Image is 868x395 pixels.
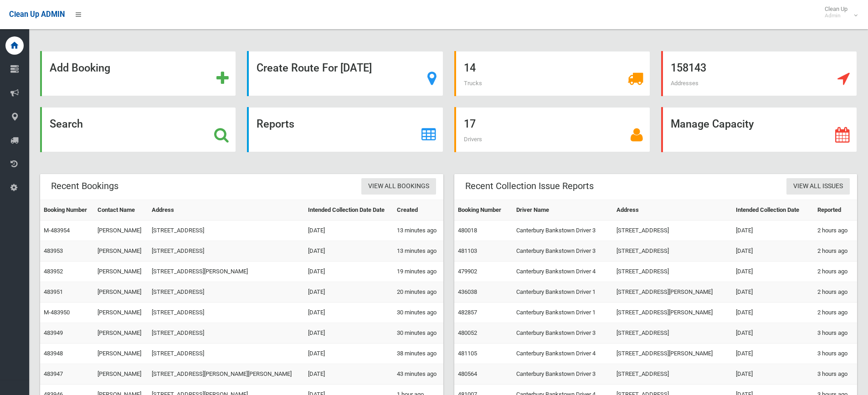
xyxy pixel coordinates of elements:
a: 483951 [44,288,63,295]
span: Clean Up ADMIN [9,10,65,19]
th: Booking Number [40,200,94,221]
td: Canterbury Bankstown Driver 4 [513,262,613,282]
th: Booking Number [454,200,513,221]
a: 481105 [458,350,477,357]
td: 2 hours ago [814,241,857,262]
td: 38 minutes ago [393,344,443,364]
th: Intended Collection Date Date [304,200,393,221]
td: [DATE] [304,323,393,344]
td: [PERSON_NAME] [94,323,148,344]
td: [DATE] [732,241,814,262]
strong: 158143 [671,62,706,74]
td: [STREET_ADDRESS] [613,323,732,344]
td: 3 hours ago [814,364,857,385]
a: 436038 [458,288,477,295]
td: [STREET_ADDRESS][PERSON_NAME] [148,262,304,282]
header: Recent Collection Issue Reports [454,177,605,195]
td: [DATE] [304,221,393,241]
a: Reports [247,107,443,152]
td: [STREET_ADDRESS] [148,303,304,323]
th: Address [148,200,304,221]
td: 2 hours ago [814,221,857,241]
a: 480018 [458,227,477,234]
strong: Reports [257,118,294,130]
a: 480564 [458,370,477,377]
td: [DATE] [732,344,814,364]
header: Recent Bookings [40,177,129,195]
td: [STREET_ADDRESS][PERSON_NAME] [613,303,732,323]
th: Address [613,200,732,221]
a: 483947 [44,370,63,377]
span: Drivers [464,136,482,143]
td: 2 hours ago [814,303,857,323]
td: [DATE] [304,262,393,282]
a: Manage Capacity [661,107,857,152]
td: [STREET_ADDRESS] [148,282,304,303]
td: 13 minutes ago [393,241,443,262]
span: Trucks [464,80,482,87]
a: 483949 [44,329,63,336]
td: [DATE] [304,364,393,385]
strong: 17 [464,118,476,130]
td: 13 minutes ago [393,221,443,241]
a: Search [40,107,236,152]
td: [DATE] [732,323,814,344]
td: [PERSON_NAME] [94,344,148,364]
strong: Add Booking [50,62,110,74]
td: Canterbury Bankstown Driver 1 [513,303,613,323]
a: Add Booking [40,51,236,96]
td: 3 hours ago [814,344,857,364]
td: [DATE] [732,303,814,323]
td: [STREET_ADDRESS] [148,221,304,241]
td: [STREET_ADDRESS] [613,241,732,262]
td: [PERSON_NAME] [94,282,148,303]
td: [PERSON_NAME] [94,241,148,262]
strong: Search [50,118,83,130]
a: 483948 [44,350,63,357]
td: 2 hours ago [814,282,857,303]
a: 482857 [458,309,477,316]
td: [DATE] [304,344,393,364]
td: [DATE] [304,241,393,262]
strong: Manage Capacity [671,118,754,130]
td: [STREET_ADDRESS] [148,323,304,344]
td: Canterbury Bankstown Driver 3 [513,323,613,344]
td: [STREET_ADDRESS] [613,364,732,385]
th: Reported [814,200,857,221]
td: [DATE] [304,282,393,303]
td: [PERSON_NAME] [94,221,148,241]
th: Driver Name [513,200,613,221]
th: Created [393,200,443,221]
td: [DATE] [732,364,814,385]
td: [STREET_ADDRESS] [613,221,732,241]
span: Addresses [671,80,699,87]
td: [DATE] [732,262,814,282]
td: [STREET_ADDRESS] [613,262,732,282]
td: 2 hours ago [814,262,857,282]
td: 43 minutes ago [393,364,443,385]
a: 483953 [44,247,63,254]
td: Canterbury Bankstown Driver 4 [513,344,613,364]
a: M-483950 [44,309,70,316]
td: 20 minutes ago [393,282,443,303]
td: Canterbury Bankstown Driver 1 [513,282,613,303]
strong: Create Route For [DATE] [257,62,372,74]
td: [STREET_ADDRESS] [148,344,304,364]
th: Contact Name [94,200,148,221]
th: Intended Collection Date [732,200,814,221]
td: [PERSON_NAME] [94,364,148,385]
a: 479902 [458,268,477,275]
td: [PERSON_NAME] [94,303,148,323]
td: [DATE] [732,221,814,241]
a: 14 Trucks [454,51,650,96]
td: 3 hours ago [814,323,857,344]
td: [STREET_ADDRESS] [148,241,304,262]
td: [PERSON_NAME] [94,262,148,282]
td: [STREET_ADDRESS][PERSON_NAME][PERSON_NAME] [148,364,304,385]
a: Create Route For [DATE] [247,51,443,96]
a: 158143 Addresses [661,51,857,96]
td: 30 minutes ago [393,323,443,344]
a: 481103 [458,247,477,254]
td: 30 minutes ago [393,303,443,323]
a: View All Issues [786,178,850,195]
